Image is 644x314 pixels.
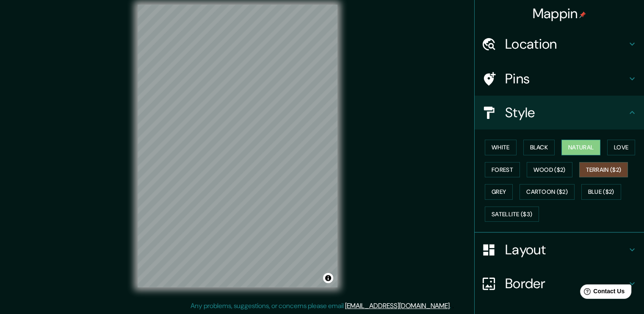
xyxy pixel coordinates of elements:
[505,104,627,121] h4: Style
[505,36,627,52] h4: Location
[533,5,586,22] h4: Mappin
[485,140,517,155] button: White
[505,70,627,87] h4: Pins
[520,184,575,200] button: Cartoon ($2)
[345,301,450,310] a: [EMAIL_ADDRESS][DOMAIN_NAME]
[523,140,555,155] button: Black
[475,267,644,300] div: Border
[485,184,513,200] button: Grey
[569,281,635,305] iframe: Help widget launcher
[451,301,452,311] div: .
[475,27,644,61] div: Location
[561,140,600,155] button: Natural
[579,11,586,18] img: pin-icon.png
[323,273,333,283] button: Toggle attribution
[485,207,539,222] button: Satellite ($3)
[579,162,628,178] button: Terrain ($2)
[527,162,572,178] button: Wood ($2)
[475,62,644,96] div: Pins
[505,275,627,292] h4: Border
[607,140,635,155] button: Love
[505,241,627,258] h4: Layout
[485,162,520,178] button: Forest
[475,233,644,267] div: Layout
[581,184,621,200] button: Blue ($2)
[452,301,454,311] div: .
[475,96,644,129] div: Style
[138,5,337,287] canvas: Map
[191,301,451,311] p: Any problems, suggestions, or concerns please email .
